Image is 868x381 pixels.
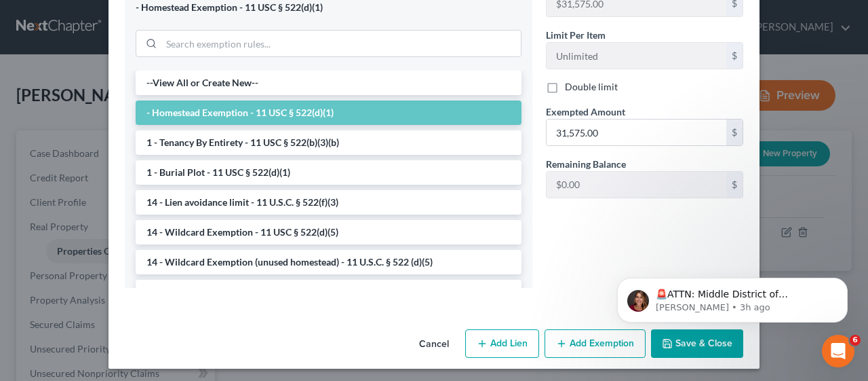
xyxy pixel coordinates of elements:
div: $ [726,172,743,198]
li: --View All or Create New-- [136,71,521,95]
label: Limit Per Item [546,28,606,42]
input: Search exemption rules... [161,31,521,56]
li: 14 - Wildcard Exemption - 11 USC § 522(d)(5) [136,220,521,244]
input: 0.00 [547,120,726,145]
label: Remaining Balance [546,157,626,171]
li: - Homestead Exemption - 11 USC § 522(d)(1) [136,101,521,125]
li: 1 - Tenancy By Entirety - 11 USC § 522(b)(3)(b) [136,130,521,155]
span: 6 [850,335,861,346]
li: 11 - Wearing Apparel - 11 USC § 522(d)(3) [136,280,521,304]
li: 14 - Lien avoidance limit - 11 U.S.C. § 522(f)(3) [136,190,521,215]
iframe: Intercom live chat [822,335,854,367]
button: Cancel [408,331,460,358]
iframe: Intercom notifications message [597,249,868,344]
div: $ [726,120,743,145]
input: -- [547,43,726,69]
label: Double limit [565,80,618,94]
input: -- [547,172,726,198]
li: 1 - Burial Plot - 11 USC § 522(d)(1) [136,160,521,185]
span: Exempted Amount [546,106,625,117]
li: 14 - Wildcard Exemption (unused homestead) - 11 U.S.C. § 522 (d)(5) [136,250,521,274]
div: $ [726,43,743,69]
div: - Homestead Exemption - 11 USC § 522(d)(1) [136,1,521,14]
button: Add Lien [465,329,539,358]
button: Add Exemption [545,329,646,358]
